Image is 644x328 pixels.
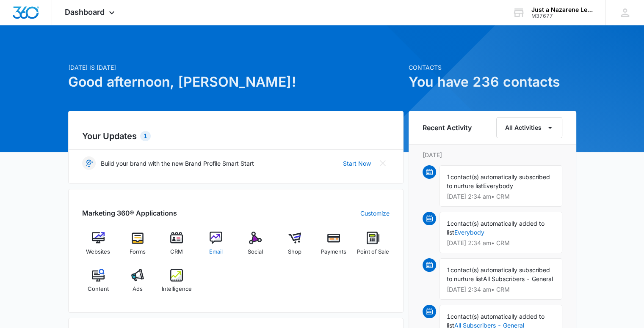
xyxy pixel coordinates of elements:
[409,63,576,72] p: Contacts
[239,232,272,262] a: Social
[447,240,555,246] p: [DATE] 2:34 am • CRM
[447,194,555,200] p: [DATE] 2:34 am • CRM
[278,232,311,262] a: Shop
[68,72,404,92] h1: Good afternoon, [PERSON_NAME]!
[531,6,593,13] div: account name
[447,287,555,292] p: [DATE] 2:34 am • CRM
[447,313,451,320] span: 1
[160,269,193,299] a: Intelligence
[288,248,301,256] span: Shop
[82,269,115,299] a: Content
[121,269,154,299] a: Ads
[101,159,254,168] p: Build your brand with the new Brand Profile Smart Start
[447,173,550,189] span: contact(s) automatically subscribed to nurture list
[170,248,183,256] span: CRM
[447,266,451,273] span: 1
[130,248,146,256] span: Forms
[343,159,371,168] a: Start Now
[68,63,404,72] p: [DATE] is [DATE]
[200,232,232,262] a: Email
[88,285,109,293] span: Content
[209,248,223,256] span: Email
[86,248,110,256] span: Websites
[162,285,192,293] span: Intelligence
[357,248,389,256] span: Point of Sale
[82,130,390,142] h2: Your Updates
[140,131,151,141] div: 1
[496,117,562,138] button: All Activities
[483,182,513,189] span: Everybody
[65,8,105,16] span: Dashboard
[82,208,177,218] h2: Marketing 360® Applications
[483,275,553,282] span: All Subscribers - General
[318,232,350,262] a: Payments
[423,150,562,159] p: [DATE]
[447,220,451,227] span: 1
[160,232,193,262] a: CRM
[531,13,593,19] div: account id
[447,266,550,282] span: contact(s) automatically subscribed to nurture list
[447,173,451,180] span: 1
[360,209,390,218] a: Customize
[409,72,576,92] h1: You have 236 contacts
[248,248,263,256] span: Social
[357,232,390,262] a: Point of Sale
[321,248,346,256] span: Payments
[376,156,390,170] button: Close
[447,220,544,236] span: contact(s) automatically added to list
[121,232,154,262] a: Forms
[454,229,484,236] a: Everybody
[133,285,143,293] span: Ads
[82,232,115,262] a: Websites
[423,123,472,133] h6: Recent Activity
